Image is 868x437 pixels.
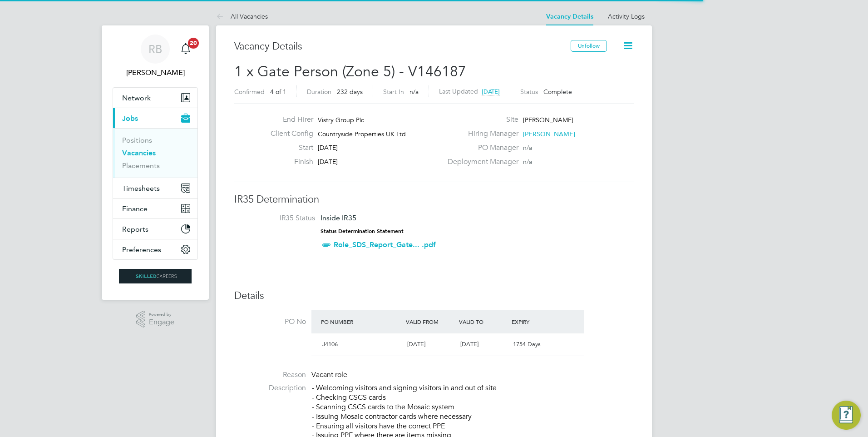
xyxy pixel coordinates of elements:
[234,88,265,96] label: Confirmed
[113,67,198,78] span: Ryan Burns
[322,340,338,348] span: J4106
[337,88,363,96] span: 232 days
[188,38,199,49] span: 20
[543,88,572,96] span: Complete
[608,12,645,20] a: Activity Logs
[439,87,478,95] label: Last Updated
[442,157,518,167] label: Deployment Manager
[482,88,500,95] span: [DATE]
[407,340,425,348] span: [DATE]
[122,94,151,102] span: Network
[122,204,148,213] span: Finance
[263,157,313,167] label: Finish
[148,43,162,55] span: RB
[383,88,404,96] label: Start In
[442,129,518,139] label: Hiring Manager
[318,116,364,124] span: Vistry Group Plc
[234,370,306,380] label: Reason
[122,161,160,170] a: Placements
[234,193,634,206] h3: IR35 Determination
[546,13,593,20] a: Vacancy Details
[523,144,532,152] span: n/a
[113,88,197,108] button: Network
[122,136,152,144] a: Positions
[234,63,466,80] span: 1 x Gate Person (Zone 5) - V146187
[216,12,268,20] a: All Vacancies
[122,225,148,233] span: Reports
[263,143,313,153] label: Start
[832,401,861,430] button: Engage Resource Center
[263,129,313,139] label: Client Config
[457,313,510,330] div: Valid To
[311,370,347,379] span: Vacant role
[177,35,195,64] a: 20
[442,115,518,124] label: Site
[122,245,161,254] span: Preferences
[523,158,532,166] span: n/a
[113,35,198,78] a: RB[PERSON_NAME]
[234,317,306,327] label: PO No
[113,199,197,218] button: Finance
[404,313,457,330] div: Valid From
[321,228,404,234] strong: Status Determination Statement
[113,128,197,178] div: Jobs
[334,240,436,249] a: Role_SDS_Report_Gate... .pdf
[318,130,406,138] span: Countryside Properties UK Ltd
[321,214,356,222] span: Inside IR35
[409,88,419,96] span: n/a
[318,144,338,152] span: [DATE]
[520,88,538,96] label: Status
[319,313,404,330] div: PO Number
[149,318,174,326] span: Engage
[113,239,197,259] button: Preferences
[113,269,198,283] a: Go to home page
[234,289,634,303] h3: Details
[509,313,562,330] div: Expiry
[113,178,197,198] button: Timesheets
[149,311,174,318] span: Powered by
[307,88,331,96] label: Duration
[122,184,160,193] span: Timesheets
[102,25,209,300] nav: Main navigation
[243,214,315,223] label: IR35 Status
[442,143,518,153] label: PO Manager
[460,340,478,348] span: [DATE]
[318,158,338,166] span: [DATE]
[513,340,541,348] span: 1754 Days
[122,114,138,123] span: Jobs
[119,269,192,283] img: skilledcareers-logo-retina.png
[523,130,575,138] span: [PERSON_NAME]
[113,219,197,239] button: Reports
[523,116,573,124] span: [PERSON_NAME]
[113,108,197,128] button: Jobs
[263,115,313,124] label: End Hirer
[571,40,607,52] button: Unfollow
[122,149,156,157] a: Vacancies
[136,311,175,328] a: Powered byEngage
[270,88,286,96] span: 4 of 1
[234,383,306,393] label: Description
[234,40,571,53] h3: Vacancy Details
